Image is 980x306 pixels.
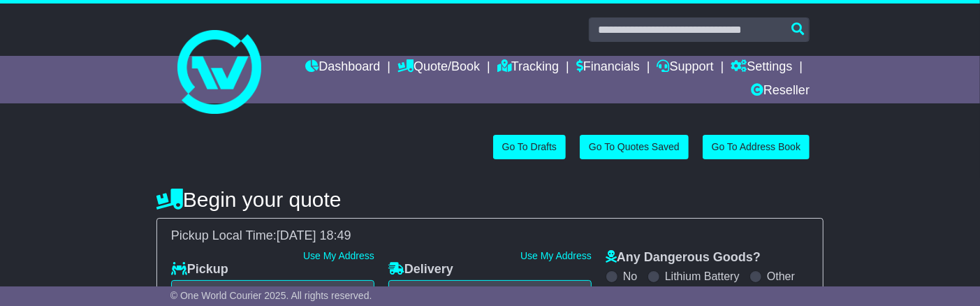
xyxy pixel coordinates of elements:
label: No [623,270,637,283]
label: Delivery [388,262,453,277]
a: Quote/Book [397,56,480,80]
a: Go To Drafts [493,135,566,159]
label: Other [767,270,795,283]
a: Tracking [497,56,559,80]
a: Dashboard [305,56,380,80]
a: Financials [576,56,640,80]
h4: Begin your quote [156,188,824,211]
a: Go To Quotes Saved [580,135,689,159]
a: Support [657,56,714,80]
a: Settings [731,56,792,80]
a: Use My Address [520,250,592,261]
span: [DATE] 18:49 [277,228,351,242]
label: Any Dangerous Goods? [606,250,761,265]
a: Go To Address Book [703,135,810,159]
div: Pickup Local Time: [164,228,816,244]
label: Lithium Battery [665,270,740,283]
a: Use My Address [303,250,374,261]
span: © One World Courier 2025. All rights reserved. [170,290,372,301]
label: Pickup [171,262,228,277]
a: Reseller [751,80,810,103]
